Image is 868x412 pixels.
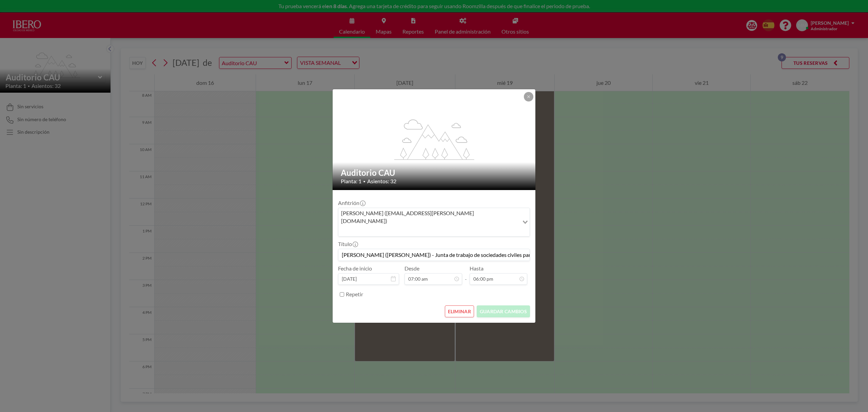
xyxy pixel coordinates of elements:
span: - [465,267,467,282]
button: GUARDAR CAMBIOS [477,305,530,317]
g: flex-grow: 1.2; [394,119,474,160]
button: ELIMINAR [445,305,474,317]
h2: Auditorio CAU [341,168,528,178]
label: Repetir [346,291,363,298]
label: Fecha de inicio [338,265,372,272]
span: • [363,179,366,184]
span: Asientos: 32 [367,178,396,185]
span: [PERSON_NAME] ([EMAIL_ADDRESS][PERSON_NAME][DOMAIN_NAME]) [340,209,518,225]
label: Hasta [470,265,484,272]
div: Search for option [338,208,530,236]
label: Título [338,241,357,247]
span: Planta: 1 [341,178,361,185]
label: Desde [405,265,419,272]
label: Anfitrión [338,200,365,206]
input: (Sin título) [338,249,530,261]
input: Search for option [339,226,518,235]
